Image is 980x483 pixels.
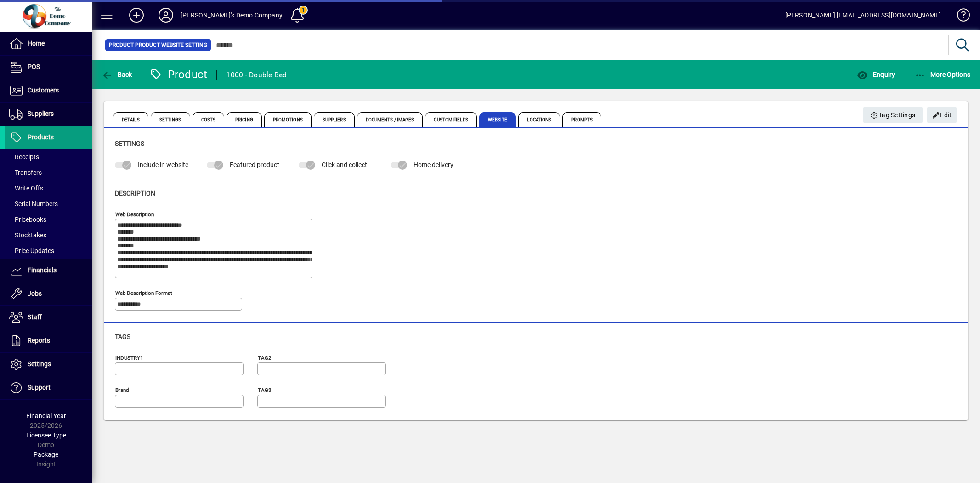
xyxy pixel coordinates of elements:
a: Reports [5,329,92,352]
span: Product Product Website Setting [109,40,207,50]
mat-label: TAG2 [258,354,271,361]
a: Serial Numbers [5,196,92,212]
div: Product [149,67,208,82]
span: Settings [151,112,190,127]
span: Financial Year [26,412,66,420]
span: Home [28,40,45,47]
span: Back [102,71,132,78]
a: POS [5,56,92,79]
span: Details [113,112,148,127]
span: Custom Fields [425,112,476,127]
span: Click and collect [322,161,367,168]
span: Transfers [9,169,42,176]
span: Stocktakes [9,231,46,239]
a: Financials [5,259,92,282]
button: Enquiry [855,66,897,83]
a: Settings [5,353,92,376]
a: Jobs [5,282,92,305]
span: Serial Numbers [9,200,58,207]
span: Include in website [138,161,188,168]
button: Add [122,7,151,23]
span: Write Offs [9,184,43,192]
div: 1000 - Double Bed [226,68,287,82]
span: Suppliers [28,110,54,117]
div: [PERSON_NAME] [EMAIL_ADDRESS][DOMAIN_NAME] [785,8,941,23]
span: Locations [518,112,560,127]
a: Home [5,32,92,55]
span: Featured product [230,161,279,168]
button: Edit [927,107,957,123]
mat-label: Web Description Format [115,289,172,296]
span: Enquiry [857,71,895,78]
span: Reports [28,337,50,344]
span: Settings [115,140,144,147]
a: Stocktakes [5,227,92,243]
span: Jobs [28,290,42,297]
span: Promotions [264,112,312,127]
app-page-header-button: Back [92,66,142,83]
mat-label: TAG3 [258,386,271,393]
span: Staff [28,313,42,321]
span: Tag Settings [871,108,916,123]
span: Suppliers [314,112,355,127]
a: Support [5,376,92,399]
span: Documents / Images [357,112,423,127]
a: Pricebooks [5,212,92,227]
span: Tags [115,333,130,340]
button: Back [99,66,135,83]
a: Knowledge Base [950,2,969,32]
span: Costs [193,112,225,127]
span: POS [28,63,40,70]
span: Price Updates [9,247,54,254]
a: Transfers [5,165,92,180]
span: Support [28,384,51,391]
button: Tag Settings [863,107,923,123]
button: More Options [912,66,973,83]
span: Description [115,190,155,197]
span: Website [479,112,516,127]
span: Edit [932,108,952,123]
a: Price Updates [5,243,92,259]
span: Products [28,133,54,141]
span: Financials [28,266,57,274]
span: Receipts [9,153,39,161]
span: Prompts [562,112,601,127]
span: More Options [915,71,971,78]
span: Customers [28,86,59,94]
a: Customers [5,79,92,102]
span: Settings [28,360,51,368]
span: Package [34,451,58,458]
mat-label: INDUSTRY1 [115,354,143,361]
a: Receipts [5,149,92,165]
span: Home delivery [414,161,453,168]
a: Write Offs [5,180,92,196]
a: Staff [5,306,92,329]
mat-label: Brand [115,386,129,393]
span: Licensee Type [26,431,66,439]
span: Pricebooks [9,216,46,223]
span: Pricing [227,112,262,127]
mat-label: Web Description [115,211,154,217]
button: Profile [151,7,181,23]
div: [PERSON_NAME]'s Demo Company [181,8,283,23]
a: Suppliers [5,103,92,126]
